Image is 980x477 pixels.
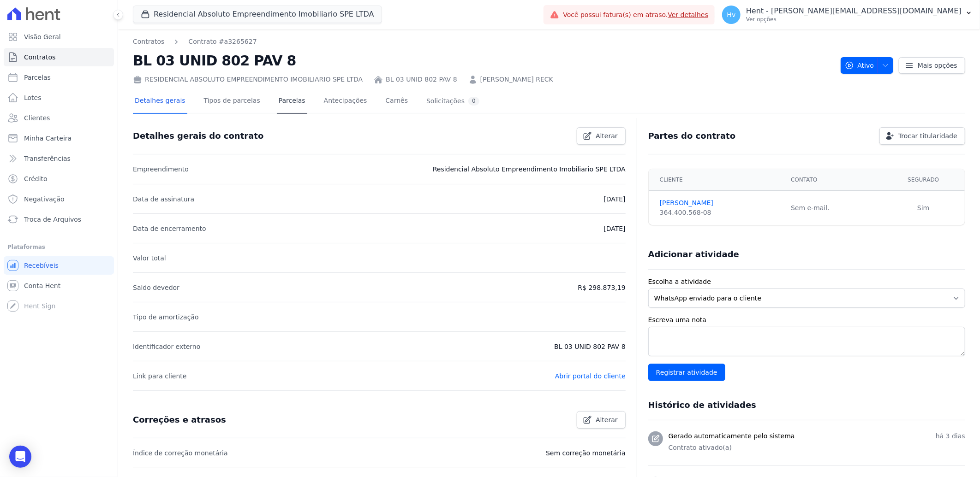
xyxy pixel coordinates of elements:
a: Parcelas [277,89,307,114]
label: Escolha a atividade [648,277,965,287]
p: Valor total [133,253,166,264]
input: Registrar atividade [648,364,725,381]
a: Lotes [4,88,114,107]
div: RESIDENCIAL ABSOLUTO EMPREENDIMENTO IMOBILIARIO SPE LTDA [133,75,363,84]
h3: Gerado automaticamente pelo sistema [669,431,795,441]
h3: Histórico de atividades [648,400,756,411]
p: Link para cliente [133,371,186,382]
span: Clientes [24,113,50,123]
p: Hent - [PERSON_NAME][EMAIL_ADDRESS][DOMAIN_NAME] [746,6,962,16]
a: [PERSON_NAME] RECK [480,75,553,84]
p: Índice de correção monetária [133,448,228,459]
p: Residencial Absoluto Empreendimento Imobiliario SPE LTDA [433,164,626,175]
p: Data de assinatura [133,194,194,205]
p: Sem correção monetária [546,448,626,459]
a: Trocar titularidade [879,127,965,145]
a: Ver detalhes [668,11,709,18]
a: Abrir portal do cliente [555,372,626,380]
p: Empreendimento [133,164,189,175]
a: Mais opções [899,57,965,74]
p: há 3 dias [936,431,965,441]
button: Hv Hent - [PERSON_NAME][EMAIL_ADDRESS][DOMAIN_NAME] Ver opções [715,2,980,28]
span: Troca de Arquivos [24,215,81,224]
p: Saldo devedor [133,282,179,293]
p: Data de encerramento [133,223,206,234]
span: Mais opções [918,61,957,70]
p: BL 03 UNID 802 PAV 8 [554,341,626,352]
a: Troca de Arquivos [4,210,114,229]
span: Parcelas [24,73,51,82]
p: R$ 298.873,19 [578,282,626,293]
a: Recebíveis [4,256,114,275]
th: Cliente [649,169,785,191]
div: 364.400.568-08 [660,208,780,218]
a: [PERSON_NAME] [660,198,780,208]
a: Parcelas [4,68,114,87]
a: Alterar [577,127,626,145]
span: Minha Carteira [24,134,72,143]
span: Conta Hent [24,281,60,290]
div: 0 [468,97,479,106]
a: Transferências [4,149,114,168]
td: Sem e-mail. [785,191,882,225]
a: Minha Carteira [4,129,114,147]
td: Sim [882,191,965,225]
a: Visão Geral [4,28,114,46]
span: Negativação [24,194,65,204]
span: Contratos [24,53,55,62]
h2: BL 03 UNID 802 PAV 8 [133,50,833,71]
p: [DATE] [604,223,625,234]
a: Conta Hent [4,277,114,295]
span: Crédito [24,174,48,183]
a: BL 03 UNID 802 PAV 8 [386,75,457,84]
a: Crédito [4,170,114,188]
div: Open Intercom Messenger [9,446,31,468]
h3: Partes do contrato [648,130,736,141]
h3: Adicionar atividade [648,249,739,260]
a: Solicitações0 [424,89,481,114]
p: Identificador externo [133,341,200,352]
nav: Breadcrumb [133,37,257,47]
a: Alterar [577,411,626,429]
button: Ativo [841,57,894,74]
th: Contato [785,169,882,191]
nav: Breadcrumb [133,37,833,47]
h3: Correções e atrasos [133,414,226,425]
span: Transferências [24,154,71,163]
a: Contratos [133,37,164,47]
span: Trocar titularidade [898,131,957,141]
a: Detalhes gerais [133,89,187,114]
p: Tipo de amortização [133,312,199,323]
p: Contrato ativado(a) [669,443,965,453]
a: Negativação [4,190,114,208]
a: Tipos de parcelas [202,89,262,114]
span: Alterar [596,131,618,141]
label: Escreva uma nota [648,315,965,325]
span: Recebíveis [24,261,59,270]
h3: Detalhes gerais do contrato [133,130,263,141]
a: Contrato #a3265627 [188,37,257,47]
p: Ver opções [746,16,962,23]
span: Hv [727,12,736,18]
span: Visão Geral [24,32,61,41]
a: Clientes [4,109,114,127]
a: Antecipações [322,89,369,114]
div: Plataformas [7,241,110,253]
button: Residencial Absoluto Empreendimento Imobiliario SPE LTDA [133,6,382,23]
span: Você possui fatura(s) em atraso. [563,10,708,20]
div: Solicitações [426,97,479,106]
a: Carnês [383,89,410,114]
p: [DATE] [604,194,625,205]
a: Contratos [4,48,114,66]
span: Ativo [845,57,874,74]
span: Lotes [24,93,42,102]
th: Segurado [882,169,965,191]
span: Alterar [596,415,618,424]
